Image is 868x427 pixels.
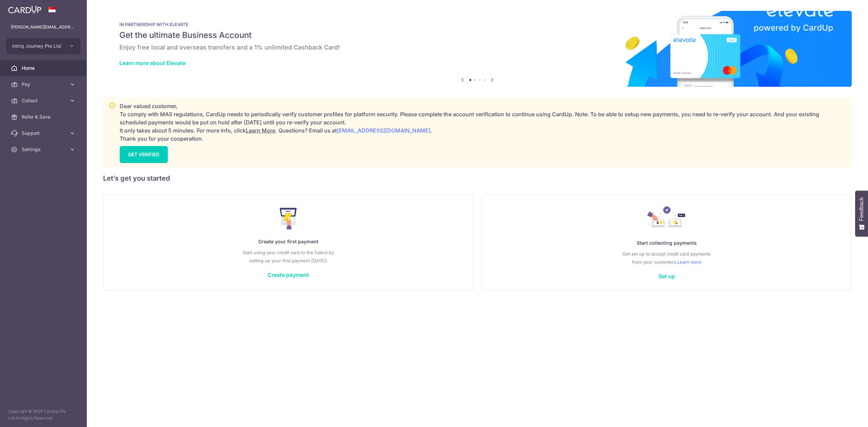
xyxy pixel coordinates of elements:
a: Learn more about Elevate [119,60,185,66]
p: [PERSON_NAME][EMAIL_ADDRESS][DOMAIN_NAME] [11,24,76,30]
a: Learn More [246,127,275,134]
p: Create your first payment [117,238,459,246]
button: Intriq Journey Pte Ltd [6,38,81,54]
span: Home [22,65,66,72]
span: Collect [22,97,66,104]
p: Get set up to accept credit card payments from your customers. [495,250,838,266]
a: GET VERIFIED [120,146,168,163]
p: IN PARTNERSHIP WITH ELEVATE [119,22,835,27]
span: Refer & Save [22,114,66,120]
img: CardUp [8,5,41,14]
h5: Let’s get you started [103,173,852,184]
img: Make Payment [280,208,297,229]
h5: Get the ultimate Business Account [119,30,835,41]
img: Collect Payment [647,206,686,231]
span: Feedback [859,197,865,221]
img: Renovation banner [103,11,852,87]
a: [EMAIL_ADDRESS][DOMAIN_NAME] [337,127,431,134]
a: Create payment [268,271,309,278]
p: Dear valued customer, To comply with MAS regulations, CardUp needs to periodically verify custome... [120,102,846,143]
p: Start collecting payments [495,239,838,247]
button: Feedback - Show survey [855,190,868,237]
span: Support [22,130,66,137]
span: Pay [22,81,66,88]
a: Learn more [677,258,702,266]
span: Settings [22,146,66,153]
h6: Enjoy free local and overseas transfers and a 1% unlimited Cashback Card! [119,43,835,52]
span: Intriq Journey Pte Ltd [12,43,62,49]
p: Start using your credit card to the fullest by setting up your first payment [DATE]! [117,248,459,265]
a: Set up [658,273,675,280]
